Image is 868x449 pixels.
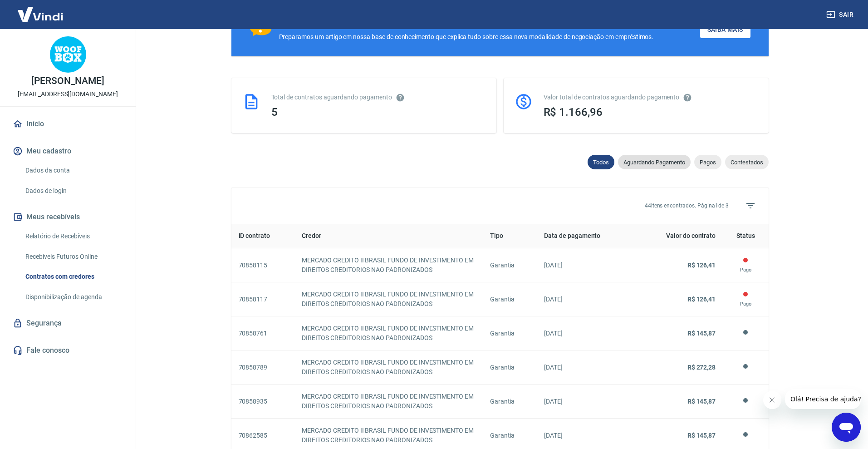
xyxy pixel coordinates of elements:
[396,93,405,102] svg: Esses contratos não se referem à Vindi, mas sim a outras instituições.
[544,329,627,338] p: [DATE]
[279,32,654,42] div: Preparamos um artigo em nossa base de conhecimento que explica tudo sobre essa nova modalidade de...
[725,155,769,169] div: Contestados
[544,363,627,372] p: [DATE]
[11,114,125,134] a: Início
[824,6,857,23] button: Sair
[22,161,125,180] a: Dados da conta
[483,224,537,248] th: Tipo
[687,398,716,405] strong: R$ 145,87
[588,155,614,169] div: Todos
[22,267,125,286] a: Contratos com credores
[11,141,125,161] button: Meu cadastro
[302,426,475,445] p: MERCADO CREDITO II BRASIL FUNDO DE INVESTIMENTO EM DIREITOS CREDITORIOS NAO PADRONIZADOS
[302,392,475,411] p: MERCADO CREDITO II BRASIL FUNDO DE INVESTIMENTO EM DIREITOS CREDITORIOS NAO PADRONIZADOS
[11,207,125,227] button: Meus recebíveis
[618,159,691,166] span: Aguardando Pagamento
[544,106,603,118] span: R$ 1.166,96
[22,247,125,266] a: Recebíveis Futuros Online
[239,431,288,440] p: 70862585
[18,89,118,99] p: [EMAIL_ADDRESS][DOMAIN_NAME]
[730,300,761,308] p: Pago
[635,224,723,248] th: Valor do contrato
[490,295,530,304] p: Garantia
[730,256,761,274] div: Este contrato já foi pago e os valores foram direcionados para o beneficiário do contrato.
[544,261,627,270] p: [DATE]
[490,397,530,406] p: Garantia
[239,329,288,338] p: 70858761
[490,329,530,338] p: Garantia
[588,159,614,166] span: Todos
[723,224,768,248] th: Status
[537,224,634,248] th: Data de pagamento
[239,363,288,372] p: 70858789
[271,106,485,118] div: 5
[294,224,482,248] th: Credor
[271,93,485,102] div: Total de contratos aguardando pagamento
[22,288,125,306] a: Disponibilização de agenda
[645,202,729,210] p: 44 itens encontrados. Página 1 de 3
[5,6,76,14] span: Olá! Precisa de ajuda?
[302,324,475,343] p: MERCADO CREDITO II BRASIL FUNDO DE INVESTIMENTO EM DIREITOS CREDITORIOS NAO PADRONIZADOS
[687,330,716,337] strong: R$ 145,87
[694,155,721,169] div: Pagos
[730,290,761,308] div: Este contrato já foi pago e os valores foram direcionados para o beneficiário do contrato.
[683,93,692,102] svg: O valor comprometido não se refere a pagamentos pendentes na Vindi e sim como garantia a outras i...
[544,431,627,440] p: [DATE]
[490,431,530,440] p: Garantia
[687,262,716,269] strong: R$ 126,41
[302,358,475,377] p: MERCADO CREDITO II BRASIL FUNDO DE INVESTIMENTO EM DIREITOS CREDITORIOS NAO PADRONIZADOS
[785,389,861,409] iframe: Mensagem da empresa
[687,296,716,303] strong: R$ 126,41
[490,363,530,372] p: Garantia
[239,295,288,304] p: 70858117
[740,195,761,217] span: Filtros
[544,397,627,406] p: [DATE]
[618,155,691,169] div: Aguardando Pagamento
[544,93,758,102] div: Valor total de contratos aguardando pagamento
[730,266,761,274] p: Pago
[544,295,627,304] p: [DATE]
[302,290,475,309] p: MERCADO CREDITO II BRASIL FUNDO DE INVESTIMENTO EM DIREITOS CREDITORIOS NAO PADRONIZADOS
[11,340,125,360] a: Fale conosco
[302,256,475,275] p: MERCADO CREDITO II BRASIL FUNDO DE INVESTIMENTO EM DIREITOS CREDITORIOS NAO PADRONIZADOS
[687,364,716,371] strong: R$ 272,28
[31,76,104,86] p: [PERSON_NAME]
[231,224,295,248] th: ID contrato
[239,397,288,406] p: 70858935
[763,391,781,409] iframe: Fechar mensagem
[687,432,716,439] strong: R$ 145,87
[22,227,125,246] a: Relatório de Recebíveis
[11,0,70,28] img: Vindi
[694,159,721,166] span: Pagos
[725,159,769,166] span: Contestados
[700,21,750,38] a: Saiba Mais
[239,261,288,270] p: 70858115
[22,182,125,200] a: Dados de login
[490,261,530,270] p: Garantia
[832,413,861,442] iframe: Botão para abrir a janela de mensagens
[11,313,125,333] a: Segurança
[50,36,86,73] img: 1d853f19-f423-47f9-8365-e742bc342c87.jpeg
